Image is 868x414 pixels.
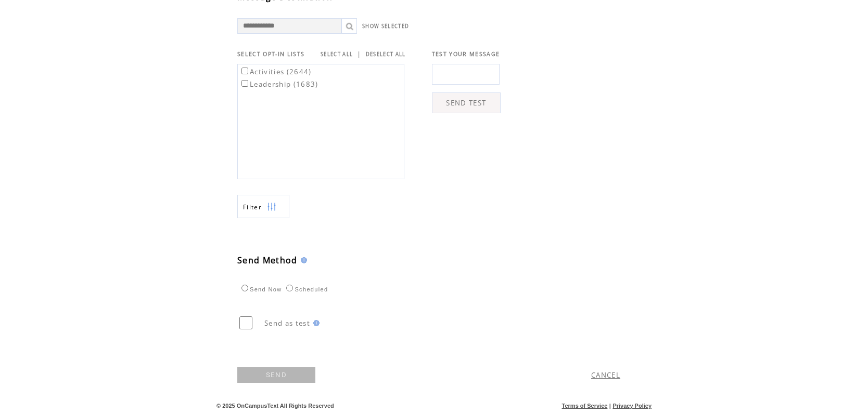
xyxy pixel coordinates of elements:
[591,370,620,380] a: CANCEL
[432,92,501,113] a: SEND TEST
[362,23,409,30] a: SHOW SELECTED
[237,195,289,218] a: Filter
[239,79,318,89] label: Leadership (1683)
[237,50,304,58] span: SELECT OPT-IN LISTS
[241,68,248,74] input: Activities (2644)
[321,51,353,58] a: SELECT ALL
[284,286,328,292] label: Scheduled
[310,320,320,326] img: help.gif
[243,203,262,211] span: Show filters
[612,403,652,409] a: Privacy Policy
[239,67,312,76] label: Activities (2644)
[264,318,310,328] span: Send as test
[432,50,500,58] span: TEST YOUR MESSAGE
[366,51,406,58] a: DESELECT ALL
[609,403,611,409] span: |
[357,49,361,59] span: |
[286,285,293,291] input: Scheduled
[562,403,608,409] a: Terms of Service
[237,367,315,383] a: SEND
[241,80,248,87] input: Leadership (1683)
[267,195,276,219] img: filters.png
[237,255,298,266] span: Send Method
[216,403,334,409] span: © 2025 OnCampusText All Rights Reserved
[241,285,248,291] input: Send Now
[239,286,282,292] label: Send Now
[298,257,307,263] img: help.gif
